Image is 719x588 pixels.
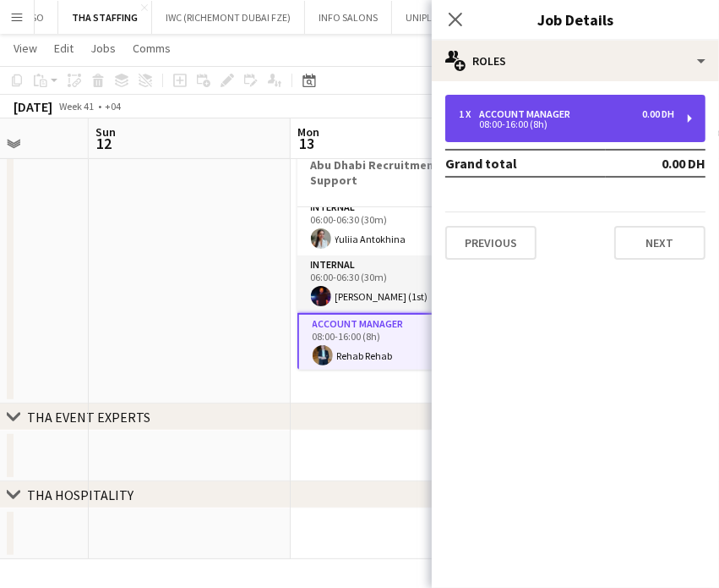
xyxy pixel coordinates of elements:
td: 0.00 DH [606,150,705,177]
button: UNIPLAN [392,1,459,34]
span: Week 41 [56,100,98,113]
td: Grand total [445,150,606,177]
span: Sun [95,124,116,140]
a: Edit [47,37,80,59]
span: 13 [295,134,319,153]
button: INFO SALONS [305,1,392,34]
span: Edit [54,41,74,56]
div: Account Manager [479,108,577,120]
h3: Abu Dhabi Recruitment Support [297,157,487,188]
span: 12 [93,134,116,153]
div: Roles [432,41,719,81]
div: [DATE] [14,98,52,115]
a: Comms [126,37,177,59]
div: THA EVENT EXPERTS [27,409,150,426]
a: View [7,37,44,59]
button: IWC (RICHEMONT DUBAI FZE) [152,1,305,34]
div: 1 x [459,108,479,120]
button: Previous [445,226,537,260]
span: Jobs [90,41,116,56]
div: 08:00-16:00 (8h) [459,120,674,129]
button: THA STAFFING [58,1,152,34]
app-job-card: Updated06:00-16:00 (10h)10/10Abu Dhabi Recruitment Support10 Roles[PERSON_NAME]Internal1/106:00-0... [297,119,487,370]
button: Next [614,226,705,260]
div: THA HOSPITALITY [27,486,133,503]
app-card-role: Internal1/106:00-06:30 (30m)Yuliia Antokhina [297,198,487,256]
app-card-role: Internal1/106:00-06:30 (30m)[PERSON_NAME] (1st) [297,256,487,313]
h3: Job Details [432,8,719,30]
div: 0.00 DH [642,108,674,120]
span: Comms [133,41,171,56]
span: Mon [297,124,319,140]
app-card-role: Account Manager1/108:00-16:00 (8h)Rehab Rehab [297,313,487,374]
span: View [14,41,37,56]
div: +04 [105,100,121,113]
a: Jobs [84,37,123,59]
